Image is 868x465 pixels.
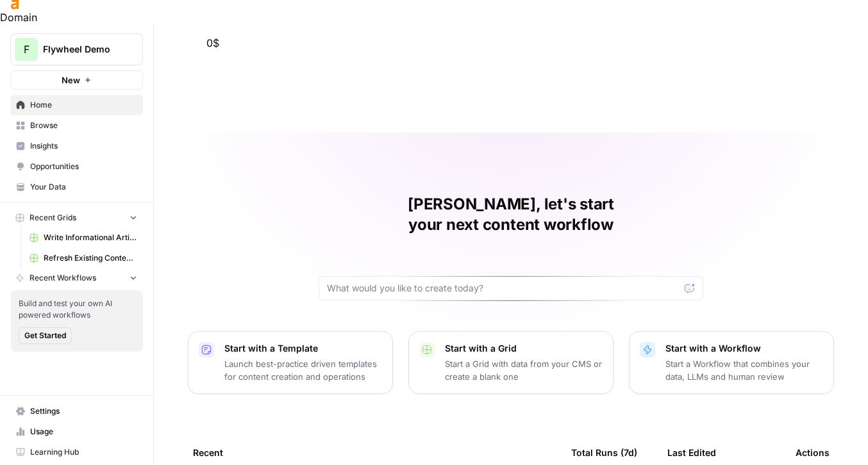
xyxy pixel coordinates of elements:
[154,66,161,76] span: 0
[10,177,143,197] a: Your Data
[445,357,603,383] p: Start a Grid with data from your CMS or create a blank one
[30,405,137,417] span: Settings
[10,156,143,177] a: Opportunities
[665,357,823,383] p: Start a Workflow that combines your data, LLMs and human review
[29,272,96,284] span: Recent Workflows
[19,298,135,321] span: Build and test your own AI powered workflows
[445,342,603,355] p: Start with a Grid
[10,136,143,156] a: Insights
[10,401,143,421] a: Settings
[24,248,143,268] a: Refresh Existing Content (1)
[197,33,201,43] span: 1
[146,33,174,43] a: rd62
[206,25,242,35] a: st0.61
[10,208,143,227] button: Recent Grids
[29,212,76,224] span: Recent Grids
[30,426,137,437] span: Usage
[188,331,393,394] button: Start with a TemplateLaunch best-practice driven templates for content creation and operations
[24,227,143,248] a: Write Informational Article
[629,331,834,394] button: Start with a WorkflowStart a Workflow that combines your data, LLMs and human review
[30,446,137,458] span: Learning Hub
[224,342,382,355] p: Start with a Template
[319,194,703,235] h1: [PERSON_NAME], let's start your next content workflow
[665,342,823,355] p: Start with a Workflow
[408,331,613,394] button: Start with a GridStart a Grid with data from your CMS or create a blank one
[206,25,219,35] span: st
[206,35,242,51] div: 0$
[10,442,143,462] a: Learning Hub
[221,25,242,35] span: 0.61
[10,268,143,288] button: Recent Workflows
[179,33,194,43] span: kw
[10,421,143,442] a: Usage
[30,161,137,172] span: Opportunities
[224,357,382,383] p: Launch best-practice driven templates for content creation and operations
[30,181,137,193] span: Your Data
[24,330,66,341] span: Get Started
[179,33,201,43] a: kw1
[44,232,137,243] span: Write Informational Article
[19,327,72,344] button: Get Started
[161,33,173,43] span: 62
[327,282,680,295] input: What would you like to create today?
[44,252,137,264] span: Refresh Existing Content (1)
[30,140,137,152] span: Insights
